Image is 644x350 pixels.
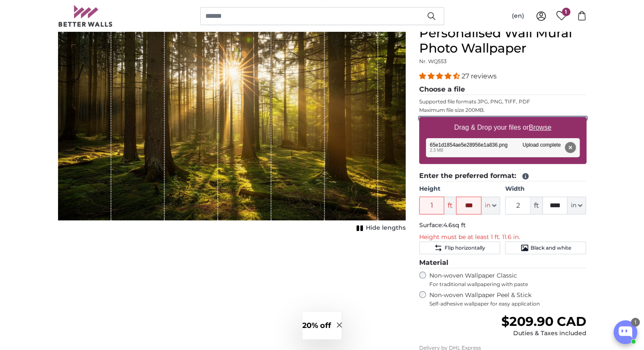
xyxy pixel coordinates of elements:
[505,8,531,24] button: (en)
[529,124,551,131] u: Browse
[419,58,447,64] span: Nr. WQ553
[505,242,586,254] button: Black and white
[419,107,586,114] p: Maximum file size 200MB.
[419,72,462,80] span: 4.41 stars
[419,242,500,254] button: Flip horizontally
[429,300,586,307] span: Self-adhesive wallpaper for easy application
[419,84,586,95] legend: Choose a file
[562,8,570,16] span: 1
[501,329,586,338] div: Duties & Taxes included
[419,171,586,181] legend: Enter the preferred format:
[419,98,586,105] p: Supported file formats JPG, PNG, TIFF, PDF
[443,221,466,229] span: 4.6sq ft
[614,320,637,344] button: Open chatbox
[462,72,497,80] span: 27 reviews
[354,222,406,234] button: Hide lengths
[429,272,586,288] label: Non-woven Wallpaper Classic
[366,224,406,232] span: Hide lengths
[571,201,576,210] span: in
[429,291,586,307] label: Non-woven Wallpaper Peel & Stick
[501,314,586,329] span: $209.90 CAD
[444,244,485,251] span: Flip horizontally
[419,185,500,193] label: Height
[58,5,113,27] img: Betterwalls
[631,318,640,327] div: 1
[531,197,542,214] span: ft
[444,197,456,214] span: ft
[567,197,586,214] button: in
[58,25,406,234] div: 1 of 1
[419,221,586,230] p: Surface:
[419,25,586,56] h1: Personalised Wall Mural Photo Wallpaper
[451,119,554,136] label: Drag & Drop your files or
[505,185,586,193] label: Width
[419,258,586,268] legend: Material
[481,197,500,214] button: in
[419,233,586,242] p: Height must be at least 1 ft. 11.6 in.
[429,281,586,288] span: For traditional wallpapering with paste
[531,244,571,251] span: Black and white
[485,201,490,210] span: in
